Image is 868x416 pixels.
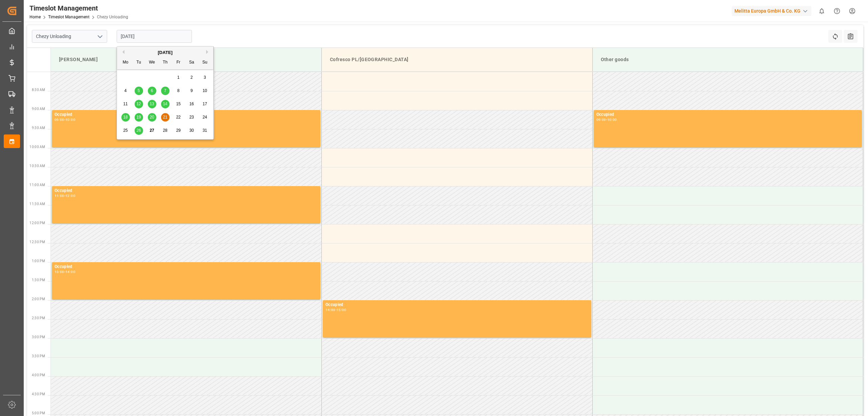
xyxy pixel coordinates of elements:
[191,88,193,93] span: 9
[148,100,156,108] div: Choose Wednesday, August 13th, 2025
[161,126,170,135] div: Choose Thursday, August 28th, 2025
[174,100,183,108] div: Choose Friday, August 15th, 2025
[163,115,167,120] span: 21
[29,145,45,149] span: 10:00 AM
[732,6,811,16] div: Melitta Europa GmbH & Co. KG
[123,115,127,120] span: 18
[732,4,814,17] button: Melitta Europa GmbH & Co. KG
[29,183,45,187] span: 11:00 AM
[161,58,170,67] div: Th
[29,164,45,168] span: 10:30 AM
[65,118,75,121] div: 10:00
[150,102,154,106] span: 13
[32,259,45,263] span: 1:00 PM
[606,118,607,121] div: -
[148,113,156,122] div: Choose Wednesday, August 20th, 2025
[136,102,141,106] span: 12
[202,88,207,93] span: 10
[814,3,829,19] button: show 0 new notifications
[121,87,130,95] div: Choose Monday, August 4th, 2025
[121,126,130,135] div: Choose Monday, August 25th, 2025
[596,118,606,121] div: 09:00
[174,113,183,122] div: Choose Friday, August 22nd, 2025
[124,88,127,93] span: 4
[188,126,196,135] div: Choose Saturday, August 30th, 2025
[55,264,318,270] div: Occupied
[598,53,858,66] div: Other goods
[32,107,45,111] span: 9:00 AM
[29,202,45,206] span: 11:30 AM
[55,118,64,121] div: 09:00
[201,87,209,95] div: Choose Sunday, August 10th, 2025
[117,49,213,56] div: [DATE]
[201,58,209,67] div: Su
[176,102,180,106] span: 15
[32,297,45,301] span: 2:00 PM
[65,270,75,273] div: 14:00
[148,87,156,95] div: Choose Wednesday, August 6th, 2025
[55,111,318,118] div: Occupied
[201,100,209,108] div: Choose Sunday, August 17th, 2025
[119,71,212,137] div: month 2025-08
[32,278,45,282] span: 1:30 PM
[202,102,207,106] span: 17
[335,308,336,311] div: -
[325,308,335,311] div: 14:00
[95,31,105,42] button: open menu
[56,53,316,66] div: [PERSON_NAME]
[188,113,196,122] div: Choose Saturday, August 23rd, 2025
[32,411,45,415] span: 5:00 PM
[148,58,156,67] div: We
[29,3,128,13] div: Timeslot Management
[32,316,45,320] span: 2:30 PM
[202,115,207,120] span: 24
[48,15,90,19] a: Timeslot Management
[121,58,130,67] div: Mo
[32,354,45,358] span: 3:30 PM
[176,115,180,120] span: 22
[596,111,860,118] div: Occupied
[188,87,196,95] div: Choose Saturday, August 9th, 2025
[123,102,127,106] span: 11
[150,128,154,133] span: 27
[163,128,167,133] span: 28
[201,73,209,82] div: Choose Sunday, August 3rd, 2025
[117,30,192,43] input: DD-MM-YYYY
[201,126,209,135] div: Choose Sunday, August 31st, 2025
[202,128,207,133] span: 31
[201,113,209,122] div: Choose Sunday, August 24th, 2025
[135,113,143,122] div: Choose Tuesday, August 19th, 2025
[161,87,170,95] div: Choose Thursday, August 7th, 2025
[55,187,318,194] div: Occupied
[325,302,589,308] div: Occupied
[135,100,143,108] div: Choose Tuesday, August 12th, 2025
[32,30,107,43] input: Type to search/select
[177,88,180,93] span: 8
[607,118,617,121] div: 10:00
[29,221,45,225] span: 12:00 PM
[189,115,194,120] span: 23
[135,126,143,135] div: Choose Tuesday, August 26th, 2025
[327,53,587,66] div: Cofresco PL/[GEOGRAPHIC_DATA]
[120,50,124,54] button: Previous Month
[64,270,65,273] div: -
[65,194,75,197] div: 12:00
[188,58,196,67] div: Sa
[32,88,45,92] span: 8:30 AM
[123,128,127,133] span: 25
[148,126,156,135] div: Choose Wednesday, August 27th, 2025
[32,392,45,396] span: 4:30 PM
[174,58,183,67] div: Fr
[174,126,183,135] div: Choose Friday, August 29th, 2025
[135,87,143,95] div: Choose Tuesday, August 5th, 2025
[161,100,170,108] div: Choose Thursday, August 14th, 2025
[164,88,166,93] span: 7
[189,128,194,133] span: 30
[151,88,153,93] span: 6
[64,194,65,197] div: -
[188,73,196,82] div: Choose Saturday, August 2nd, 2025
[32,373,45,377] span: 4:00 PM
[29,15,41,19] a: Home
[32,335,45,339] span: 3:00 PM
[136,115,141,120] span: 19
